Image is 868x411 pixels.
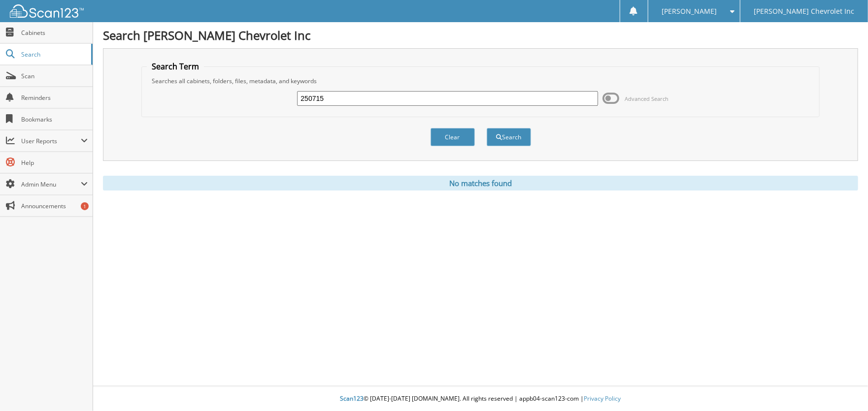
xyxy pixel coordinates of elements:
button: Clear [431,128,475,146]
span: Search [21,50,86,59]
div: 1 [81,202,89,210]
h1: Search [PERSON_NAME] Chevrolet Inc [103,27,858,43]
span: [PERSON_NAME] Chevrolet Inc [754,8,854,14]
legend: Search Term [147,61,204,72]
span: Scan123 [340,394,364,403]
span: Bookmarks [21,115,88,124]
span: Reminders [21,94,88,102]
img: scan123-logo-white.svg [10,4,84,18]
span: Scan [21,72,88,80]
span: Advanced Search [625,95,669,102]
div: Searches all cabinets, folders, files, metadata, and keywords [147,77,815,85]
span: User Reports [21,137,81,145]
span: Help [21,158,88,167]
a: Privacy Policy [584,394,621,403]
span: Admin Menu [21,180,81,189]
button: Search [487,128,531,146]
span: Announcements [21,202,88,210]
span: [PERSON_NAME] [662,8,717,14]
div: © [DATE]-[DATE] [DOMAIN_NAME]. All rights reserved | appb04-scan123-com | [93,387,868,411]
span: Cabinets [21,29,88,37]
div: No matches found [103,176,858,190]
